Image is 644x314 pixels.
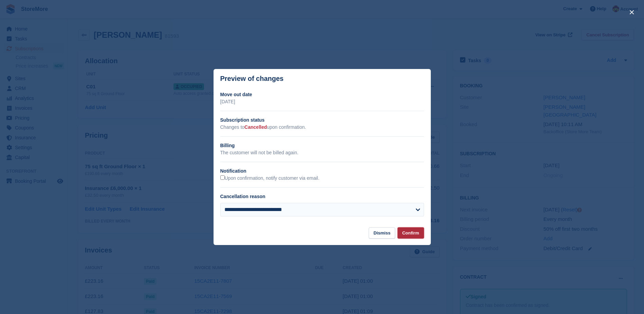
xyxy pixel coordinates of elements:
button: Confirm [398,227,424,239]
span: Cancelled [244,124,267,130]
h2: Subscription status [220,117,424,124]
h2: Billing [220,142,424,149]
p: [DATE] [220,98,424,105]
input: Upon confirmation, notify customer via email. [220,175,225,180]
p: Changes to upon confirmation. [220,124,424,131]
label: Upon confirmation, notify customer via email. [220,175,319,181]
p: Preview of changes [220,75,284,83]
button: close [626,7,637,18]
p: The customer will not be billed again. [220,149,424,156]
h2: Notification [220,168,424,175]
label: Cancellation reason [220,194,265,199]
h2: Move out date [220,91,424,98]
button: Dismiss [369,227,395,239]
